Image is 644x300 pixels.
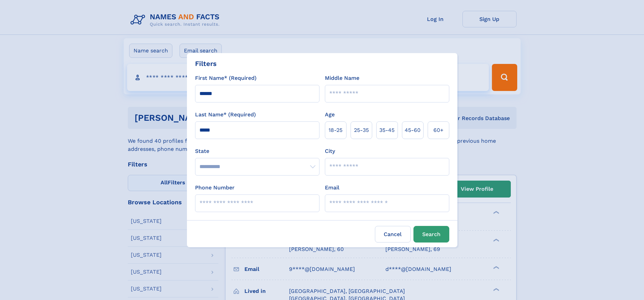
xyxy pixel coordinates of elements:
[413,226,449,243] button: Search
[325,111,335,119] label: Age
[195,59,217,69] div: Filters
[195,184,235,192] label: Phone Number
[325,147,335,155] label: City
[325,184,339,192] label: Email
[375,226,411,243] label: Cancel
[433,126,444,134] span: 60+
[195,147,319,155] label: State
[354,126,369,134] span: 25‑35
[379,126,395,134] span: 35‑45
[405,126,421,134] span: 45‑60
[325,74,359,82] label: Middle Name
[195,111,256,119] label: Last Name* (Required)
[195,74,257,82] label: First Name* (Required)
[329,126,342,134] span: 18‑25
